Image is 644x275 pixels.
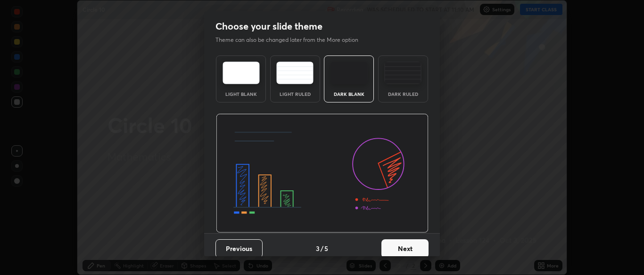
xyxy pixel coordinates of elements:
h4: 5 [324,244,328,253]
p: Theme can also be changed later from the More option [215,36,368,44]
button: Previous [215,239,263,258]
div: Dark Ruled [384,92,422,96]
div: Dark Blank [330,92,368,96]
div: Light Ruled [276,92,314,96]
h4: / [321,244,323,253]
img: lightRuledTheme.5fabf969.svg [276,62,314,84]
h2: Choose your slide theme [215,20,322,32]
img: darkRuledTheme.de295e13.svg [384,62,421,84]
img: darkThemeBanner.d06ce4a2.svg [216,114,429,233]
img: lightTheme.e5ed3b09.svg [223,62,260,84]
h4: 3 [316,244,320,253]
div: Light Blank [222,92,260,96]
img: darkTheme.f0cc69e5.svg [330,62,368,84]
button: Next [381,239,429,258]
